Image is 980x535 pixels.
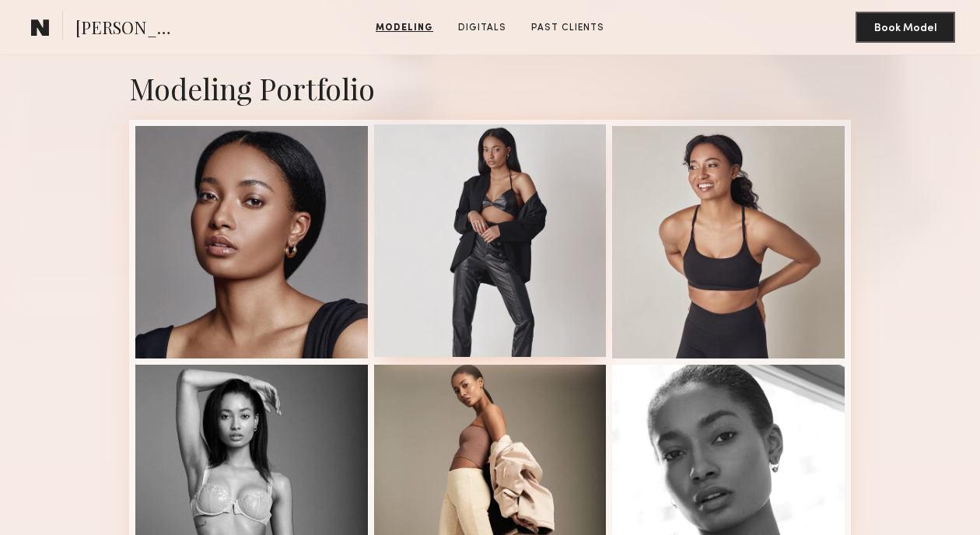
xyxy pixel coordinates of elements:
a: Book Model [856,20,955,33]
a: Digitals [452,21,513,35]
a: Modeling [369,21,439,35]
div: Modeling Portfolio [129,68,851,107]
span: [PERSON_NAME] [75,16,184,43]
a: Past Clients [525,21,611,35]
button: Book Model [856,12,955,43]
